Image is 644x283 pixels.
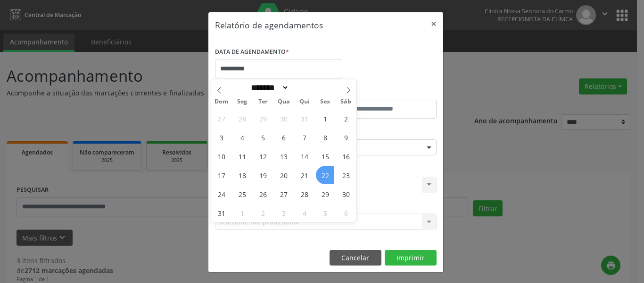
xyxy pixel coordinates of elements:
[233,185,251,203] span: Agosto 25, 2025
[248,83,289,93] select: Month
[336,99,356,105] span: Sáb
[254,128,272,146] span: Agosto 5, 2025
[274,147,293,165] span: Agosto 13, 2025
[337,166,355,184] span: Agosto 23, 2025
[212,166,231,184] span: Agosto 17, 2025
[254,147,272,165] span: Agosto 12, 2025
[254,109,272,128] span: Julho 29, 2025
[316,166,334,184] span: Agosto 22, 2025
[295,166,314,184] span: Agosto 21, 2025
[215,45,289,60] label: DATA DE AGENDAMENTO
[337,185,355,203] span: Agosto 30, 2025
[315,99,336,105] span: Sex
[212,109,231,128] span: Julho 27, 2025
[289,83,320,93] input: Year
[316,109,334,128] span: Agosto 1, 2025
[337,109,355,128] span: Agosto 2, 2025
[215,19,323,31] h5: Relatório de agendamentos
[212,128,231,146] span: Agosto 3, 2025
[424,12,443,35] button: Close
[212,185,231,203] span: Agosto 24, 2025
[328,85,437,100] label: ATÉ
[274,109,293,128] span: Julho 30, 2025
[295,185,314,203] span: Agosto 28, 2025
[233,204,251,222] span: Setembro 1, 2025
[254,204,272,222] span: Setembro 2, 2025
[294,99,315,105] span: Qui
[316,204,334,222] span: Setembro 5, 2025
[337,128,355,146] span: Agosto 9, 2025
[337,147,355,165] span: Agosto 16, 2025
[254,166,272,184] span: Agosto 19, 2025
[295,128,314,146] span: Agosto 7, 2025
[212,147,231,165] span: Agosto 10, 2025
[330,250,381,266] button: Cancelar
[274,185,293,203] span: Agosto 27, 2025
[295,204,314,222] span: Setembro 4, 2025
[316,128,334,146] span: Agosto 8, 2025
[295,147,314,165] span: Agosto 14, 2025
[212,204,231,222] span: Agosto 31, 2025
[337,204,355,222] span: Setembro 6, 2025
[211,99,232,105] span: Dom
[274,128,293,146] span: Agosto 6, 2025
[295,109,314,128] span: Julho 31, 2025
[233,166,251,184] span: Agosto 18, 2025
[233,128,251,146] span: Agosto 4, 2025
[232,99,253,105] span: Seg
[233,109,251,128] span: Julho 28, 2025
[233,147,251,165] span: Agosto 11, 2025
[385,250,437,266] button: Imprimir
[274,204,293,222] span: Setembro 3, 2025
[274,166,293,184] span: Agosto 20, 2025
[316,147,334,165] span: Agosto 15, 2025
[254,185,272,203] span: Agosto 26, 2025
[273,99,294,105] span: Qua
[316,185,334,203] span: Agosto 29, 2025
[253,99,273,105] span: Ter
